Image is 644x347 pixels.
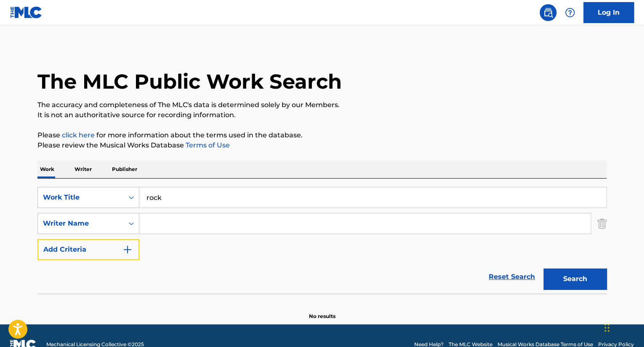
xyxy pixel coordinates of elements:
p: No results [309,302,335,320]
a: Log In [583,2,634,23]
a: Terms of Use [184,141,230,149]
div: Drag [604,315,609,340]
p: The accuracy and completeness of The MLC's data is determined solely by our Members. [37,100,607,110]
a: click here [62,131,95,139]
p: Writer [72,160,94,178]
p: It is not an authoritative source for recording information. [37,110,607,120]
p: Publisher [109,160,140,178]
button: Search [543,268,607,289]
img: search [543,8,553,18]
a: Public Search [540,4,556,21]
div: Writer Name [43,218,119,229]
p: Work [37,160,57,178]
img: Delete Criterion [597,213,607,234]
form: Search Form [37,187,607,294]
h1: The MLC Public Work Search [37,69,342,94]
p: Please review the Musical Works Database [37,140,607,150]
img: MLC Logo [10,6,43,18]
div: Help [562,4,578,21]
button: Add Criteria [37,239,139,260]
iframe: Chat Widget [602,307,644,347]
div: Work Title [43,192,119,202]
a: Reset Search [484,268,539,286]
img: help [565,8,575,18]
img: 9d2ae6d4665cec9f34b9.svg [122,244,133,255]
p: Please for more information about the terms used in the database. [37,130,607,140]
